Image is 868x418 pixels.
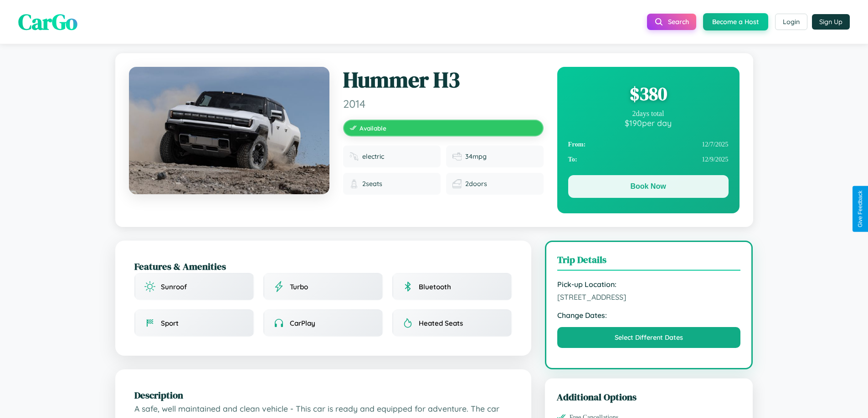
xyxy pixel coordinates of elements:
span: Search [668,18,689,26]
span: 34 mpg [465,152,487,161]
img: Seats [349,179,359,188]
div: $ 380 [568,81,729,106]
img: Hummer H3 2014 [129,67,329,194]
strong: Change Dates: [557,311,741,320]
h1: Hummer H3 [343,67,544,93]
h2: Description [134,388,512,402]
button: Become a Host [703,13,768,30]
strong: Pick-up Location: [557,280,741,289]
div: 12 / 7 / 2025 [568,137,729,152]
span: 2 seats [362,180,382,188]
span: Heated Seats [419,319,463,327]
button: Search [647,14,696,30]
span: Available [360,124,386,132]
span: Turbo [290,282,308,291]
span: Sunroof [161,282,187,291]
button: Select Different Dates [557,327,741,348]
div: 12 / 9 / 2025 [568,152,729,167]
button: Book Now [568,175,729,198]
h3: Additional Options [557,390,741,403]
h2: Features & Amenities [134,260,512,273]
span: 2014 [343,97,544,111]
button: Sign Up [812,14,850,30]
span: Sport [161,319,179,327]
strong: To: [568,156,577,163]
button: Login [775,14,807,30]
strong: From: [568,141,586,148]
img: Fuel efficiency [452,152,462,161]
span: CarPlay [290,319,315,327]
h3: Trip Details [557,253,741,271]
img: Fuel type [349,152,359,161]
span: 2 doors [465,180,487,188]
span: Bluetooth [419,282,451,291]
img: Doors [452,179,462,188]
span: [STREET_ADDRESS] [557,292,741,302]
div: Give Feedback [857,191,863,227]
div: 2 days total [568,110,729,118]
span: CarGo [18,7,77,37]
div: $ 190 per day [568,118,729,128]
span: electric [362,152,384,161]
